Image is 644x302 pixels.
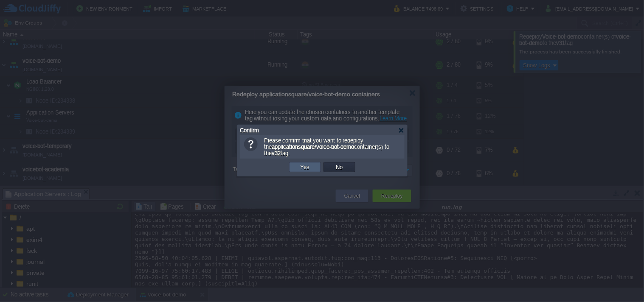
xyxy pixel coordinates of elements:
[272,144,354,150] b: applicationsquare/voice-bot-demo
[264,137,389,157] span: Please confirm that you want to redeploy the container(s) to the tag.
[298,163,312,171] button: Yes
[240,127,259,134] span: Confirm
[272,150,281,157] b: v32
[334,163,346,171] button: No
